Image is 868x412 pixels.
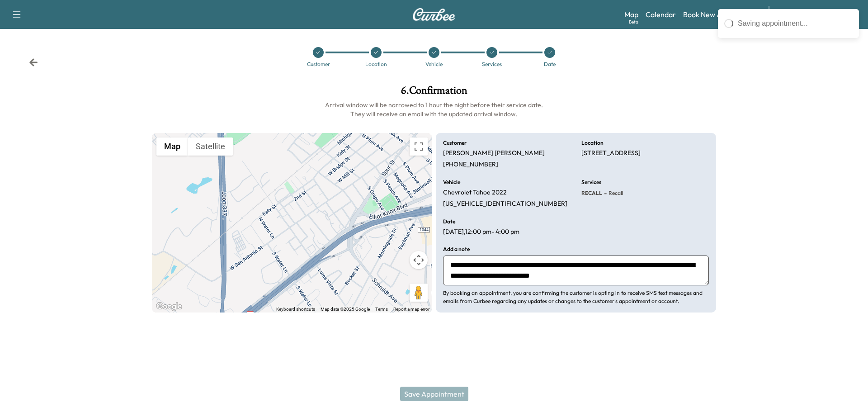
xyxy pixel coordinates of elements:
span: - [602,189,607,198]
p: [PERSON_NAME] [PERSON_NAME] [443,149,545,157]
h6: Date [443,219,455,224]
div: Saving appointment... [738,18,853,29]
div: Beta [629,19,638,25]
a: Book New Appointment [683,9,759,20]
button: Keyboard shortcuts [276,306,315,313]
h6: Location [581,140,604,146]
h6: Add a note [443,246,470,252]
button: Show satellite imagery [188,137,233,156]
div: Date [544,62,556,67]
a: Open this area in Google Maps (opens a new window) [154,301,184,313]
div: Location [365,62,387,67]
button: Toggle fullscreen view [410,137,428,156]
a: MapBeta [624,9,638,20]
a: Calendar [646,9,676,20]
span: Map data ©2025 Google [321,307,370,312]
h6: Arrival window will be narrowed to 1 hour the night before their service date. They will receive ... [152,100,716,118]
button: Drag Pegman onto the map to open Street View [410,284,428,302]
p: [PHONE_NUMBER] [443,161,498,169]
span: Recall [607,189,623,197]
p: [US_VEHICLE_IDENTIFICATION_NUMBER] [443,200,567,208]
div: Back [29,58,38,67]
button: Show street map [156,137,188,156]
span: RECALL [581,189,602,197]
p: [STREET_ADDRESS] [581,149,641,157]
a: Report a map error [393,307,429,312]
p: Chevrolet Tahoe 2022 [443,189,507,197]
div: Vehicle [425,62,443,67]
p: [DATE] , 12:00 pm - 4:00 pm [443,228,519,236]
h6: Services [581,180,601,185]
h6: Customer [443,140,467,146]
a: Terms (opens in new tab) [375,307,388,312]
p: By booking an appointment, you are confirming the customer is opting in to receive SMS text messa... [443,289,709,305]
img: Google [154,301,184,313]
div: Services [482,62,502,67]
button: Map camera controls [410,251,428,269]
div: Customer [307,62,330,67]
h6: Vehicle [443,180,460,185]
h1: 6 . Confirmation [152,85,716,100]
img: Curbee Logo [412,8,456,21]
